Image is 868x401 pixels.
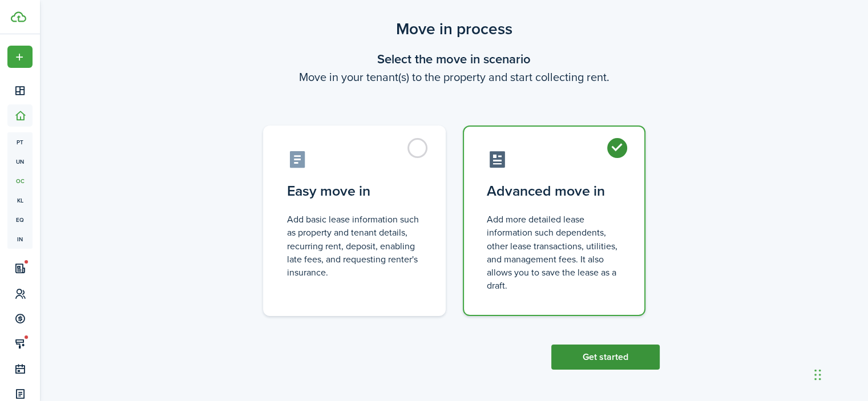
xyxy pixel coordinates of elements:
[814,358,821,392] div: Drag
[7,132,33,152] a: pt
[7,229,33,249] a: in
[249,17,660,41] scenario-title: Move in process
[249,50,660,68] wizard-step-header-title: Select the move in scenario
[287,181,422,201] control-radio-card-title: Easy move in
[7,46,33,68] button: Open menu
[249,68,660,86] wizard-step-header-description: Move in your tenant(s) to the property and start collecting rent.
[487,181,621,201] control-radio-card-title: Advanced move in
[551,345,660,370] button: Get started
[7,210,33,229] a: eq
[7,191,33,210] a: kl
[7,152,33,171] a: un
[487,213,621,292] control-radio-card-description: Add more detailed lease information such dependents, other lease transactions, utilities, and man...
[811,346,868,401] iframe: Chat Widget
[287,213,422,279] control-radio-card-description: Add basic lease information such as property and tenant details, recurring rent, deposit, enablin...
[11,11,26,22] img: TenantCloud
[7,171,33,191] a: oc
